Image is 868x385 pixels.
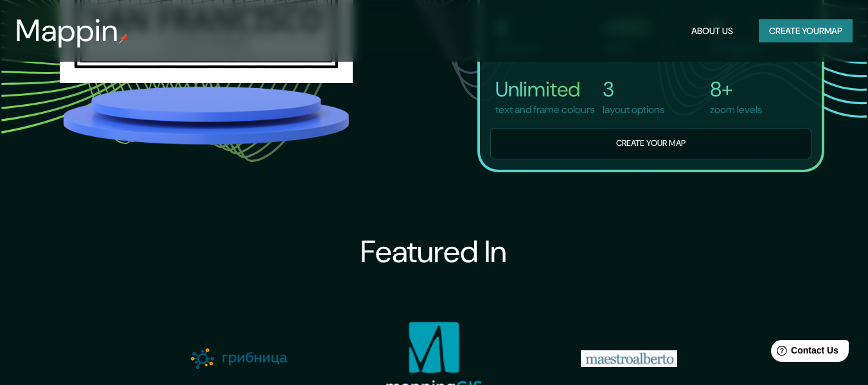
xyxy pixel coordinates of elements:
h3: Mappin [15,13,119,49]
iframe: Help widget launcher [754,335,854,371]
img: gribnica-logo [191,348,287,369]
img: platform.png [60,83,353,148]
p: text and frame colours [495,102,594,118]
h4: Unlimited [495,76,594,102]
h4: 3 [603,76,664,102]
p: layout options [603,102,664,118]
h3: Featured In [360,234,507,270]
p: zoom levels [710,102,762,118]
img: mappin-pin [119,33,129,44]
img: maestroalberto-logo [581,350,677,367]
button: Create your map [490,128,811,159]
button: Create yourmap [759,19,853,43]
button: About Us [686,19,738,43]
h4: 8+ [710,76,762,102]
